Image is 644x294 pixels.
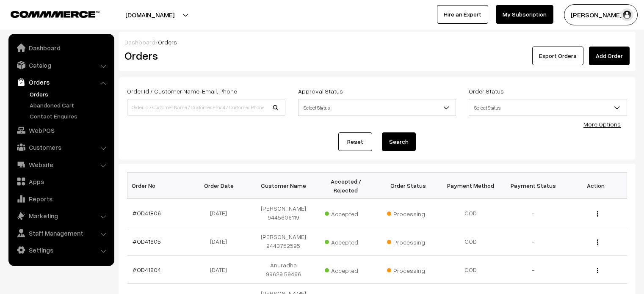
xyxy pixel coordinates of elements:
th: Action [564,173,627,199]
img: Menu [597,239,598,245]
td: [PERSON_NAME] 9443752595 [252,227,315,256]
a: Catalog [11,58,111,73]
a: Orders [28,90,111,99]
label: Order Status [469,87,504,96]
span: Accepted [325,207,367,218]
td: - [502,256,565,284]
span: Select Status [469,99,627,116]
a: Orders [11,74,111,90]
th: Payment Method [439,173,502,199]
th: Order Status [377,173,440,199]
button: [PERSON_NAME] s… [564,4,638,25]
a: Marketing [11,208,111,223]
td: [DATE] [190,227,252,256]
td: [DATE] [190,199,252,227]
td: [DATE] [190,256,252,284]
img: Menu [597,211,598,217]
a: Dashboard [124,38,155,46]
label: Approval Status [298,87,343,96]
button: Export Orders [532,47,583,65]
a: Staff Management [11,225,111,241]
th: Payment Status [502,173,565,199]
img: user [621,8,633,21]
a: #OD41805 [133,238,161,245]
a: Dashboard [11,40,111,55]
a: Apps [11,174,111,189]
label: Order Id / Customer Name, Email, Phone [127,87,237,96]
span: Processing [387,264,429,275]
td: - [502,199,565,227]
a: COMMMERCE [11,8,85,19]
button: Search [382,132,416,151]
a: Abandoned Cart [28,101,111,110]
span: Accepted [325,236,367,247]
a: WebPOS [11,123,111,138]
img: Menu [597,268,598,273]
a: Settings [11,242,111,258]
span: Select Status [299,100,456,115]
a: More Options [583,121,621,128]
a: Reports [11,191,111,206]
a: Customers [11,140,111,155]
td: COD [439,227,502,256]
img: COMMMERCE [11,11,100,17]
a: Hire an Expert [437,5,488,24]
th: Order Date [190,173,252,199]
span: Select Status [469,100,627,115]
td: COD [439,256,502,284]
th: Order No [127,173,190,199]
span: Processing [387,207,429,218]
th: Customer Name [252,173,315,199]
span: Orders [158,38,177,46]
a: #OD41804 [133,266,161,273]
div: / [124,38,630,47]
a: Add Order [589,47,630,65]
button: [DOMAIN_NAME] [96,4,204,25]
td: [PERSON_NAME] 9445606119 [252,199,315,227]
td: - [502,227,565,256]
span: Accepted [325,264,367,275]
span: Processing [387,236,429,247]
a: Reset [338,132,372,151]
td: Anuradha 99629 59466 [252,256,315,284]
a: #OD41806 [133,209,161,217]
a: Website [11,157,111,172]
h2: Orders [124,49,285,62]
th: Accepted / Rejected [315,173,377,199]
a: My Subscription [496,5,553,24]
input: Order Id / Customer Name / Customer Email / Customer Phone [127,99,285,116]
a: Contact Enquires [28,112,111,121]
span: Select Status [298,99,456,116]
td: COD [439,199,502,227]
